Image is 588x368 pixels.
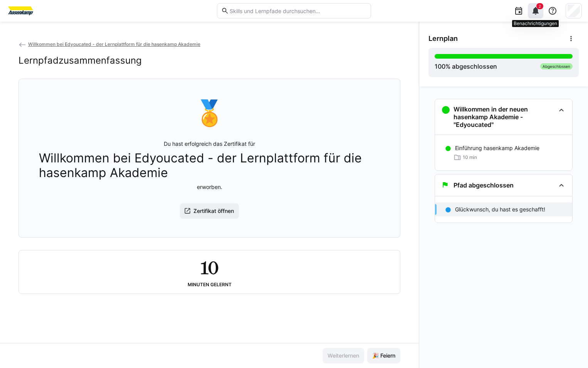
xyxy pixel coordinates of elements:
span: 10 min [463,154,477,160]
div: Benachrichtigungen [512,20,559,27]
h2: 10 [200,257,218,279]
a: Willkommen bei Edyoucated - der Lernplattform für die hasenkamp Akademie [18,41,200,47]
div: Abgeschlossen [540,63,573,69]
button: Weiterlernen [323,348,364,363]
div: Minuten gelernt [188,282,232,287]
span: 🎉 Feiern [371,352,396,360]
span: Willkommen bei Edyoucated - der Lernplattform für die hasenkamp Akademie [28,41,200,47]
div: 🏅 [194,98,225,128]
button: 🎉 Feiern [367,348,400,363]
p: Einführung hasenkamp Akademie [455,144,539,152]
span: 100 [435,62,445,70]
h3: Pfad abgeschlossen [454,181,514,189]
span: Lernplan [428,34,458,43]
span: Willkommen bei Edyoucated - der Lernplattform für die hasenkamp Akademie [39,151,380,180]
input: Skills und Lernpfade durchsuchen… [229,7,367,14]
span: Weiterlernen [326,352,360,360]
p: Glückwunsch, du hast es geschafft! [455,206,545,213]
h2: Lernpfadzusammenfassung [18,55,142,66]
span: 2 [539,4,541,8]
span: Zertifikat öffnen [192,207,235,215]
div: % abgeschlossen [435,62,497,71]
button: Zertifikat öffnen [180,203,239,219]
h3: Willkommen in der neuen hasenkamp Akademie - "Edyoucated" [454,105,555,128]
p: Du hast erfolgreich das Zertifikat für erworben. [39,140,380,191]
